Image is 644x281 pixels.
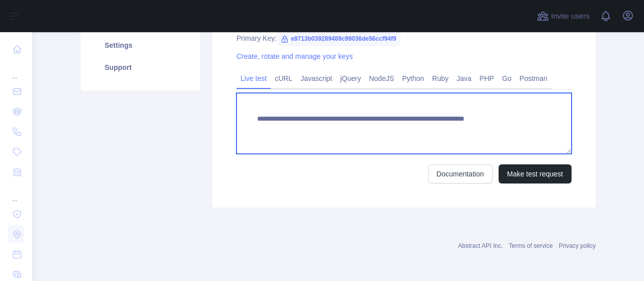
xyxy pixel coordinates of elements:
[559,242,596,249] a: Privacy policy
[93,34,188,56] a: Settings
[8,60,24,80] div: ...
[236,33,572,43] div: Primary Key:
[93,56,188,78] a: Support
[236,52,353,60] a: Create, rotate and manage your keys
[458,242,503,249] a: Abstract API Inc.
[535,8,592,24] button: Invite users
[296,70,336,86] a: Javascript
[365,70,398,86] a: NodeJS
[271,70,296,86] a: cURL
[336,70,365,86] a: jQuery
[498,70,516,86] a: Go
[236,70,271,86] a: Live test
[509,242,552,249] a: Terms of service
[551,11,590,22] span: Invite users
[475,70,498,86] a: PHP
[398,70,428,86] a: Python
[499,164,572,183] button: Make test request
[516,70,551,86] a: Postman
[453,70,476,86] a: Java
[428,164,493,183] a: Documentation
[428,70,453,86] a: Ruby
[277,31,400,46] span: e9713b039289489c99036de56ccf94f9
[8,183,24,203] div: ...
